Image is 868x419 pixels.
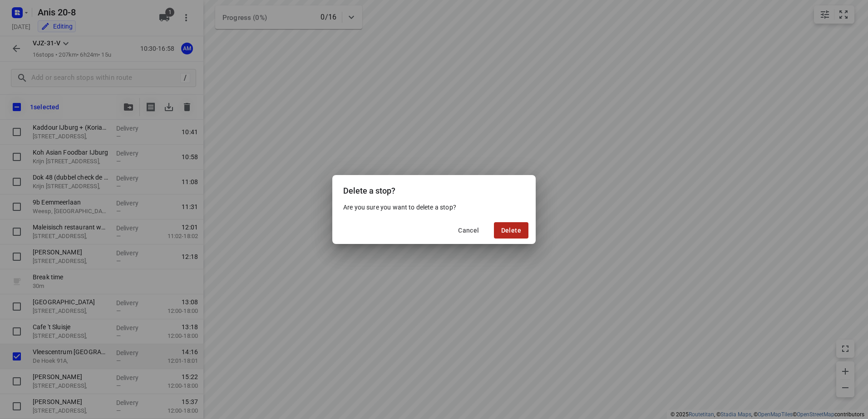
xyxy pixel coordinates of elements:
[332,175,536,203] div: Delete a stop?
[501,227,521,234] span: Delete
[458,227,479,234] span: Cancel
[494,222,528,239] button: Delete
[451,222,486,239] button: Cancel
[343,203,525,212] p: Are you sure you want to delete a stop?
